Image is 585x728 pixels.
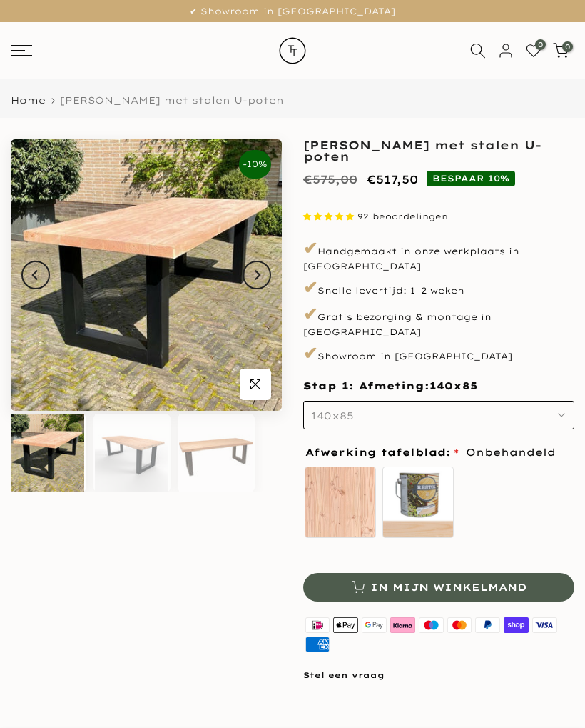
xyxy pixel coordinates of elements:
[502,616,531,635] img: shopify pay
[535,39,546,50] span: 0
[360,616,389,635] img: google pay
[303,616,332,635] img: ideal
[303,573,574,602] button: In mijn winkelmand
[445,616,474,635] img: master
[11,139,282,411] img: tuintafel douglas met stalen U-poten zwart gepoedercoat
[303,401,574,429] button: 140x85
[303,670,385,680] a: Stel een vraag
[303,276,317,298] span: ✔
[531,616,559,635] img: visa
[370,582,526,592] span: In mijn winkelmand
[303,172,357,186] del: €575,00
[1,655,73,727] iframe: toggle-frame
[305,447,459,457] span: Afwerking tafelblad:
[303,236,574,272] p: Handgemaakt in onze werkplaats in [GEOGRAPHIC_DATA]
[303,303,317,324] span: ✔
[553,43,569,59] a: 0
[562,41,573,52] span: 0
[303,342,317,364] span: ✔
[303,276,574,300] p: Snelle levertijd: 1–2 weken
[60,94,284,106] span: [PERSON_NAME] met stalen U-poten
[388,616,417,635] img: klarna
[303,237,317,259] span: ✔
[357,211,448,221] span: 92 beoordelingen
[243,261,271,289] button: Next
[303,139,574,162] h1: [PERSON_NAME] met stalen U-poten
[11,96,46,105] a: Home
[18,4,567,19] p: ✔ Showroom in [GEOGRAPHIC_DATA]
[311,409,354,422] span: 140x85
[303,635,332,654] img: american express
[474,616,502,635] img: paypal
[95,414,168,492] img: Rechthoekige douglas tuintafel met zwarte stalen U-poten
[303,379,477,392] span: Stap 1: Afmeting:
[367,169,418,190] ins: €517,50
[303,341,574,366] p: Showroom in [GEOGRAPHIC_DATA]
[429,379,477,394] span: 140x85
[21,261,50,289] button: Previous
[417,616,445,635] img: maestro
[268,22,317,79] img: trend-table
[427,171,515,186] span: BESPAAR 10%
[303,302,574,338] p: Gratis bezorging & montage in [GEOGRAPHIC_DATA]
[11,414,84,492] img: tuintafel douglas met stalen U-poten zwart gepoedercoat
[526,43,541,59] a: 0
[332,616,360,635] img: apple pay
[466,444,556,462] span: Onbehandeld
[303,211,357,221] span: 4.87 stars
